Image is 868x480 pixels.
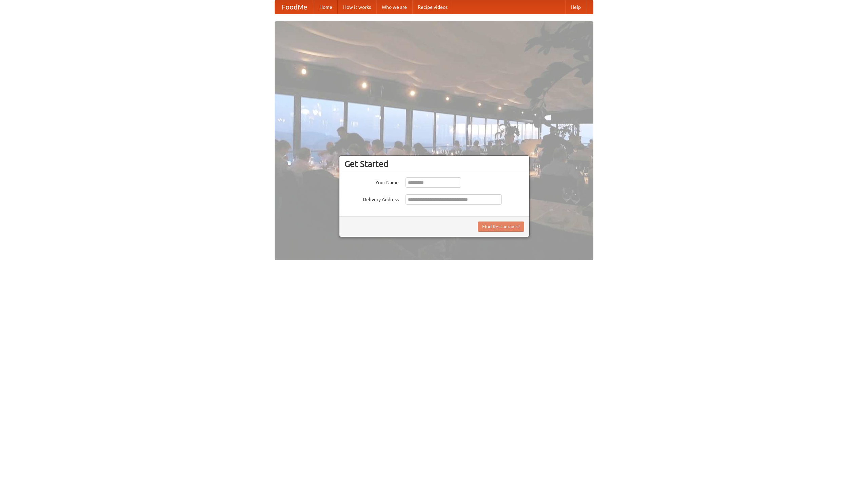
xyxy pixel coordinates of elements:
a: Recipe videos [412,0,453,14]
h3: Get Started [344,159,524,169]
a: Help [565,0,586,14]
a: Who we are [376,0,412,14]
label: Your Name [344,177,399,186]
a: Home [314,0,338,14]
a: How it works [338,0,376,14]
label: Delivery Address [344,194,399,203]
a: FoodMe [275,0,314,14]
button: Find Restaurants! [478,222,524,232]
